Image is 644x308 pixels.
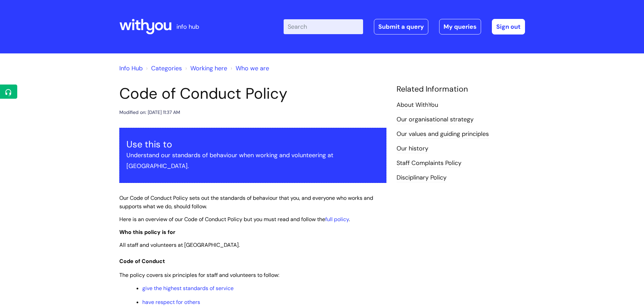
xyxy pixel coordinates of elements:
span: The policy covers six principles for staff and volunteers to follow: [119,271,279,279]
li: Who we are [229,63,269,74]
a: Who we are [236,64,269,72]
a: Staff Complaints Policy [397,159,461,168]
span: All staff and volunteers at [GEOGRAPHIC_DATA]. [119,241,240,248]
div: | - [284,19,525,34]
a: My queries [439,19,481,34]
a: Submit a query [374,19,428,34]
a: give the highest standards of service [142,285,234,292]
li: Working here [184,63,227,74]
a: Sign out [492,19,525,34]
span: Our Code of Conduct Policy sets out the standards of behaviour that you, and everyone who works a... [119,194,373,210]
div: Modified on: [DATE] 11:37 AM [119,108,180,117]
p: info hub [176,21,199,32]
h1: Code of Conduct Policy [119,85,386,103]
a: Categories [151,64,182,72]
a: have respect for others [142,299,200,306]
p: Understand our standards of behaviour when working and volunteering at [GEOGRAPHIC_DATA]. [126,150,379,172]
span: Here is an overview of our Code of Conduct Policy but you must read and follow the . [119,216,350,223]
input: Search [284,19,363,34]
h4: Related Information [397,85,525,94]
a: Our history [397,144,428,153]
span: Code of Conduct [119,258,165,265]
a: Our organisational strategy [397,115,474,124]
a: Info Hub [119,64,143,72]
a: About WithYou [397,101,438,110]
a: Disciplinary Policy [397,173,447,182]
a: full policy [325,216,349,223]
h3: Use this to [126,139,379,150]
li: Solution home [144,63,182,74]
a: Our values and guiding principles [397,130,489,139]
a: Working here [190,64,227,72]
span: Who this policy is for [119,229,175,236]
